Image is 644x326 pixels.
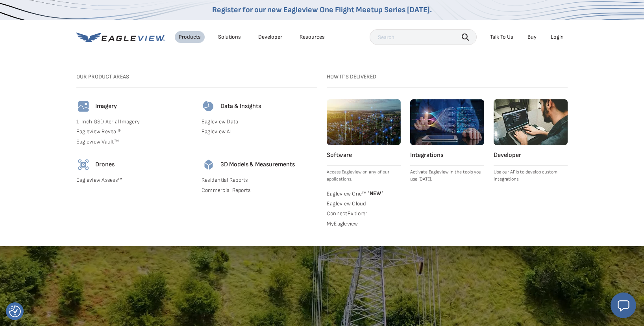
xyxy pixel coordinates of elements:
a: MyEagleview [327,220,401,227]
h4: 3D Models & Measurements [220,161,295,169]
h3: How it's Delivered [327,73,568,80]
img: developer.webp [494,99,568,145]
h4: Drones [95,161,115,169]
a: Eagleview Assess™ [76,177,192,184]
span: NEW [366,190,383,197]
div: Products [179,34,201,41]
a: Developer Use our APIs to develop custom integrations. [494,99,568,183]
h4: Imagery [95,102,117,110]
a: ConnectExplorer [327,210,401,217]
a: 1-Inch GSD Aerial Imagery [76,118,192,125]
h3: Our Product Areas [76,73,317,80]
p: Activate Eagleview in the tools you use [DATE]. [410,169,484,183]
h4: Software [327,151,401,159]
a: Commercial Reports [202,187,317,194]
a: Developer [258,34,282,41]
p: Use our APIs to develop custom integrations. [494,169,568,183]
img: 3d-models-icon.svg [202,158,216,172]
a: Eagleview One™ *NEW* [327,189,401,197]
a: Eagleview Reveal® [76,128,192,135]
a: Eagleview Vault™ [76,138,192,145]
a: Eagleview Cloud [327,200,401,207]
img: drones-icon.svg [76,158,91,172]
img: imagery-icon.svg [76,99,91,114]
a: Register for our new Eagleview One Flight Meetup Series [DATE]. [212,5,432,15]
img: software.webp [327,99,401,145]
div: Talk To Us [490,34,513,41]
h4: Data & Insights [220,102,261,110]
input: Search [370,29,477,45]
img: data-icon.svg [202,99,216,114]
button: Consent Preferences [9,306,21,317]
div: Resources [300,34,325,41]
a: Eagleview AI [202,128,317,135]
img: integrations.webp [410,99,484,145]
p: Access Eagleview on any of our applications. [327,169,401,183]
img: Revisit consent button [9,306,21,317]
div: Solutions [218,34,241,41]
div: Login [551,34,564,41]
a: Eagleview Data [202,118,317,125]
button: Open chat window [611,292,636,318]
a: Residential Reports [202,177,317,184]
h4: Developer [494,151,568,159]
a: Integrations Activate Eagleview in the tools you use [DATE]. [410,99,484,183]
h4: Integrations [410,151,484,159]
a: Buy [527,34,537,41]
